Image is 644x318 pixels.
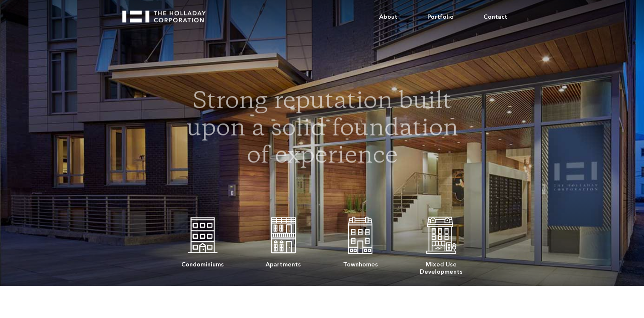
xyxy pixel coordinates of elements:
div: Townhomes [343,257,378,268]
div: Apartments [266,257,301,268]
a: Portfolio [412,4,469,30]
a: About [364,4,412,30]
div: Mixed Use Developments [420,257,463,275]
a: home [122,4,213,23]
a: Contact [469,4,522,30]
h1: Strong reputation built upon a solid foundation of experience [182,89,462,171]
div: Condominiums [181,257,224,268]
